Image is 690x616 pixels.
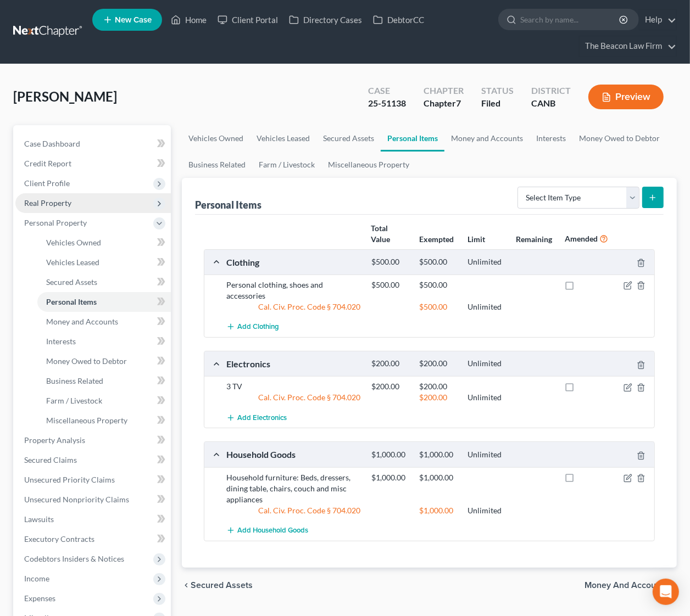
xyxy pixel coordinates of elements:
[191,581,253,590] span: Secured Assets
[414,279,463,290] div: $500.00
[24,495,129,504] span: Unsecured Nonpriority Claims
[46,238,101,247] span: Vehicles Owned
[639,10,676,30] a: Help
[195,198,261,211] div: Personal Items
[46,317,118,326] span: Money and Accounts
[221,472,366,505] div: Household furniture: Beds, dressers, dining table, chairs, couch and misc appliances
[481,97,514,110] div: Filed
[221,256,366,268] div: Clothing
[24,159,71,168] span: Credit Report
[15,450,171,470] a: Secured Claims
[414,472,463,483] div: $1,000.00
[366,257,414,267] div: $500.00
[24,218,87,227] span: Personal Property
[368,97,406,110] div: 25-51138
[24,514,54,524] span: Lawsuits
[115,16,152,24] span: New Case
[283,10,368,30] a: Directory Cases
[531,85,571,97] div: District
[585,581,677,590] button: Money and Accounts chevron_right
[24,435,85,445] span: Property Analysis
[468,234,486,244] strong: Limit
[462,257,510,267] div: Unlimited
[221,449,366,460] div: Household Goods
[371,223,390,244] strong: Total Value
[24,534,94,544] span: Executory Contracts
[221,392,366,403] div: Cal. Civ. Proc. Code § 704.020
[37,332,171,351] a: Interests
[15,509,171,529] a: Lawsuits
[565,234,598,243] strong: Amended
[37,371,171,391] a: Business Related
[462,359,510,369] div: Unlimited
[24,593,55,603] span: Expenses
[37,292,171,312] a: Personal Items
[221,279,366,301] div: Personal clothing, shoes and accessories
[462,450,510,460] div: Unlimited
[226,407,287,428] button: Add Electronics
[37,411,171,430] a: Miscellaneous Property
[46,376,103,385] span: Business Related
[572,125,666,152] a: Money Owed to Debtor
[46,416,127,425] span: Miscellaneous Property
[182,581,191,590] i: chevron_left
[444,125,530,152] a: Money and Accounts
[419,234,454,244] strong: Exempted
[424,85,464,97] div: Chapter
[366,450,414,460] div: $1,000.00
[15,490,171,509] a: Unsecured Nonpriority Claims
[24,574,49,583] span: Income
[15,154,171,173] a: Credit Report
[316,125,381,152] a: Secured Assets
[37,272,171,292] a: Secured Assets
[165,10,212,30] a: Home
[414,505,463,516] div: $1,000.00
[237,526,308,535] span: Add Household Goods
[37,391,171,411] a: Farm / Livestock
[530,125,572,152] a: Interests
[414,392,463,403] div: $200.00
[46,356,127,366] span: Money Owed to Debtor
[366,279,414,290] div: $500.00
[462,301,510,312] div: Unlimited
[37,351,171,371] a: Money Owed to Debtor
[414,301,463,312] div: $500.00
[46,396,102,405] span: Farm / Livestock
[182,125,250,152] a: Vehicles Owned
[414,450,463,460] div: $1,000.00
[37,233,171,253] a: Vehicles Owned
[366,381,414,392] div: $200.00
[221,381,366,392] div: 3 TV
[580,36,676,56] a: The Beacon Law Firm
[15,470,171,490] a: Unsecured Priority Claims
[221,358,366,369] div: Electronics
[456,98,461,108] span: 7
[15,430,171,450] a: Property Analysis
[381,125,444,152] a: Personal Items
[250,125,316,152] a: Vehicles Leased
[366,359,414,369] div: $200.00
[588,85,664,109] button: Preview
[46,337,76,346] span: Interests
[321,152,416,178] a: Miscellaneous Property
[24,554,124,563] span: Codebtors Insiders & Notices
[46,277,97,287] span: Secured Assets
[24,455,77,464] span: Secured Claims
[37,312,171,332] a: Money and Accounts
[15,529,171,549] a: Executory Contracts
[24,475,115,484] span: Unsecured Priority Claims
[516,234,553,244] strong: Remaining
[368,10,430,30] a: DebtorCC
[462,505,510,516] div: Unlimited
[37,253,171,272] a: Vehicles Leased
[226,317,279,337] button: Add Clothing
[368,85,406,97] div: Case
[24,178,70,188] span: Client Profile
[481,85,514,97] div: Status
[520,9,621,30] input: Search by name...
[237,413,287,422] span: Add Electronics
[252,152,321,178] a: Farm / Livestock
[414,257,463,267] div: $500.00
[221,301,366,312] div: Cal. Civ. Proc. Code § 704.020
[24,139,80,148] span: Case Dashboard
